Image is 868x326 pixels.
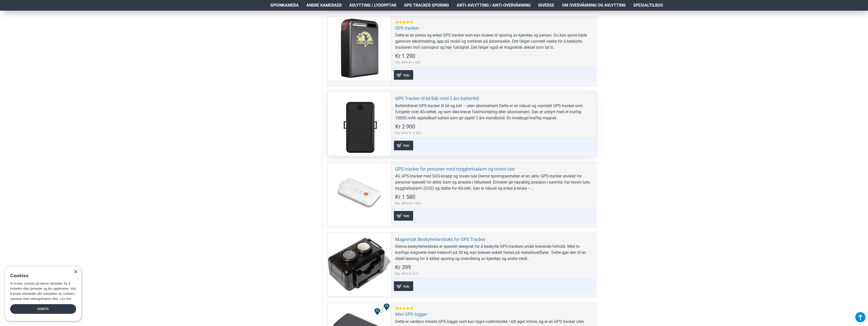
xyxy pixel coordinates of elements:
[328,162,391,226] a: GPS-tracker for personer med trygghetsalarm og toveis tale
[395,173,592,191] div: 4G GPS-tracker med SOS-knapp og toveis tale Denne sporingsenheten er en aktiv GPS-tracker utvikle...
[395,25,419,31] a: GPS tracker
[395,32,592,51] div: Dette er en presis og enkel GPS tracker som kan brukes til sporing av kjøretøy og person. Du kan ...
[395,271,418,276] span: Eks. MVA:Kr 319
[404,2,449,8] span: GPS Tracker Sporing
[402,73,411,77] span: Kjøp
[10,304,76,314] div: Godta
[74,270,77,274] div: Close
[395,166,515,172] a: GPS-tracker for personer med trygghetsalarm og toveis tale
[10,282,76,300] span: Vi bruker cookies på denne nettsiden for å forbedre våre tjenester og din opplevelse. Ved å bruke...
[395,60,421,65] span: Eks. MVA:Kr 1 032
[10,270,73,281] div: Cookies
[60,297,71,301] a: Les mer, opens a new window
[395,236,486,242] a: Magnetisk Beskyttelsesboks for GPS Tracker
[395,95,479,101] a: GPS Tracker til bil/båt med 3 års batteritid
[395,201,421,206] span: Eks. MVA:Kr 1 264
[402,214,411,217] span: Kjøp
[538,2,554,8] span: Diverse
[562,2,626,8] span: Om overvåkning og avlytting
[395,265,411,270] span: Kr 399
[395,194,415,200] span: Kr 1 580
[328,17,391,80] a: GPS tracker GPS tracker
[395,131,421,135] span: Eks. MVA:Kr 2 320
[328,233,391,296] a: Magnetisk Beskyttelsesboks for GPS Tracker Magnetisk Beskyttelsesboks for GPS Tracker
[395,103,592,121] div: Batteridrevet GPS-tracker til bil og båt – uten abonnement Dette er en robust og vanntett GPS-tra...
[402,144,411,147] span: Kjøp
[633,2,663,8] span: Spesialtilbud
[457,2,531,8] span: Anti-avlytting / Anti-overvåkning
[402,285,411,288] span: Kjøp
[328,92,391,155] a: GPS Tracker til bil/båt med 3 års batteritid GPS Tracker til bil/båt med 3 års batteritid
[306,2,342,8] span: Andre kameraer
[395,243,592,262] div: Denne beskyttelsesboks er spesielt designet for å beskytte GPS-trackere under krevende forhold. M...
[395,53,415,59] span: Kr 1 290
[349,2,396,8] span: Avlytting / Lydopptak
[395,311,427,317] a: Mini GPS logger
[270,2,299,8] span: Spionkamera
[395,124,415,129] span: Kr 2 900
